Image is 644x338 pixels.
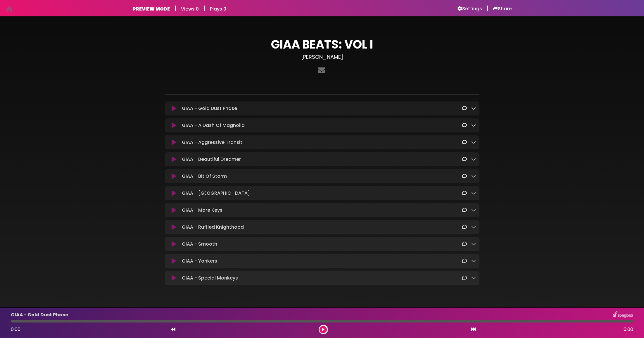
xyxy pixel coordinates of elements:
h5: | [203,5,205,12]
h3: [PERSON_NAME] [165,54,479,60]
h5: | [487,5,488,12]
h6: Views 0 [181,6,199,12]
p: GIAA - Bit Of Storm [182,173,227,180]
p: GIAA - Smooth [182,241,217,248]
p: GIAA - Gold Dust Phase [182,105,237,112]
p: GIAA - Beautiful Dreamer [182,156,241,163]
p: GIAA - Yonkers [182,258,217,265]
h6: PREVIEW MODE [133,6,170,12]
p: GIAA - A Dash Of Magnolia [182,122,245,129]
h1: GIAA BEATS: VOL I [165,37,479,51]
a: Settings [457,6,482,12]
p: GIAA - [GEOGRAPHIC_DATA] [182,190,250,197]
h6: Plays 0 [210,6,226,12]
p: GIAA - Aggressive Transit [182,139,242,146]
p: GIAA - Special Monkeys [182,275,238,282]
p: GIAA - More Keys [182,207,222,214]
h5: | [175,5,176,12]
p: GIAA - Ruffled Knighthood [182,224,244,231]
a: Share [493,6,512,12]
